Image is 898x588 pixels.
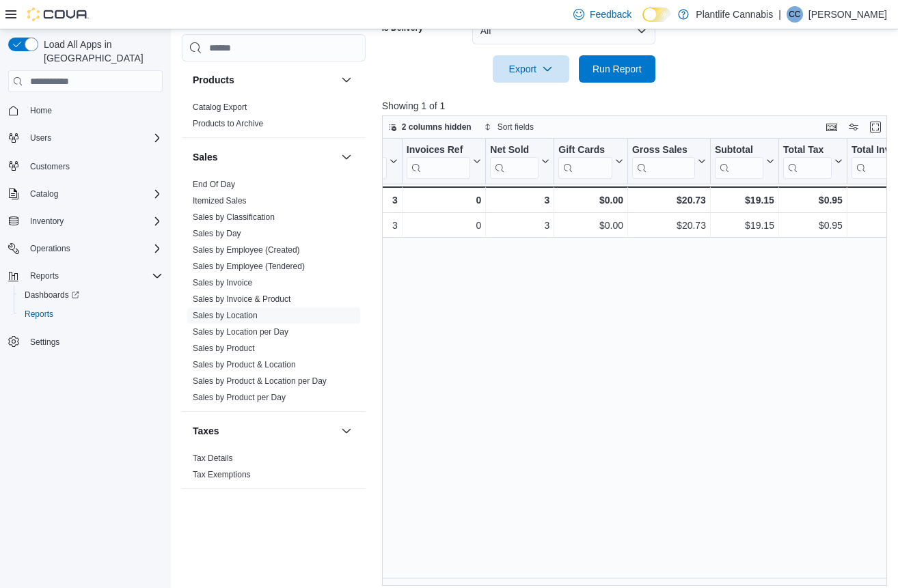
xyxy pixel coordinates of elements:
[193,424,336,438] button: Taxes
[558,217,623,234] div: $0.00
[193,119,263,128] a: Products to Archive
[30,132,51,143] span: Users
[193,73,234,87] h3: Products
[25,213,163,229] span: Inventory
[193,294,290,304] a: Sales by Invoice & Product
[579,55,655,83] button: Run Report
[383,119,477,135] button: 2 columns hidden
[193,392,286,403] span: Sales by Product per Day
[590,8,631,21] span: Feedback
[25,240,76,257] button: Operations
[193,310,258,321] span: Sales by Location
[808,6,887,23] p: [PERSON_NAME]
[14,305,168,324] button: Reports
[25,186,64,202] button: Catalog
[715,192,774,208] div: $19.15
[787,6,803,23] div: Clarke Cole
[30,270,59,281] span: Reports
[25,158,75,175] a: Customers
[407,144,470,179] div: Invoices Ref
[490,192,549,208] div: 3
[30,337,59,348] span: Settings
[317,144,386,179] div: Invoices Sold
[783,144,843,179] button: Total Tax
[193,244,300,255] span: Sales by Employee (Created)
[25,130,163,146] span: Users
[193,277,252,288] span: Sales by Invoice
[845,119,862,135] button: Display options
[193,344,255,353] a: Sales by Product
[193,326,288,337] span: Sales by Location per Day
[30,188,58,199] span: Catalog
[25,334,65,350] a: Settings
[317,144,386,157] div: Invoices Sold
[25,268,64,284] button: Reports
[182,450,366,488] div: Taxes
[25,309,53,320] span: Reports
[38,38,163,65] span: Load All Apps in [GEOGRAPHIC_DATA]
[558,144,612,157] div: Gift Cards
[193,359,296,370] span: Sales by Product & Location
[407,144,470,157] div: Invoices Ref
[14,285,168,305] a: Dashboards
[19,306,59,322] a: Reports
[30,105,52,116] span: Home
[783,144,832,179] div: Total Tax
[25,157,163,174] span: Customers
[490,144,549,179] button: Net Sold
[193,278,252,288] a: Sales by Invoice
[558,144,623,179] button: Gift Cards
[193,102,247,112] a: Catalog Export
[193,229,241,238] a: Sales by Day
[3,100,168,120] button: Home
[193,150,218,164] h3: Sales
[824,119,840,135] button: Keyboard shortcuts
[193,245,300,255] a: Sales by Employee (Created)
[490,217,549,234] div: 3
[193,376,327,386] a: Sales by Product & Location per Day
[193,262,305,271] a: Sales by Employee (Tendered)
[696,6,773,23] p: Plantlife Cannabis
[490,144,539,179] div: Net Sold
[715,144,763,179] div: Subtotal
[25,240,163,257] span: Operations
[558,144,612,179] div: Gift Card Sales
[193,470,251,479] a: Tax Exemptions
[558,192,623,208] div: $0.00
[25,213,69,229] button: Inventory
[25,290,79,300] span: Dashboards
[407,144,481,179] button: Invoices Ref
[3,156,168,176] button: Customers
[193,469,251,480] span: Tax Exemptions
[193,393,286,402] a: Sales by Product per Day
[642,22,643,23] span: Dark Mode
[3,332,168,352] button: Settings
[25,102,57,119] a: Home
[193,311,258,320] a: Sales by Location
[193,360,296,369] a: Sales by Product & Location
[193,327,288,337] a: Sales by Location per Day
[478,119,539,135] button: Sort fields
[338,423,355,439] button: Taxes
[783,192,843,208] div: $0.95
[783,144,832,157] div: Total Tax
[3,266,168,285] button: Reports
[593,62,642,76] span: Run Report
[338,72,355,88] button: Products
[193,102,247,113] span: Catalog Export
[30,243,70,254] span: Operations
[490,144,539,157] div: Net Sold
[402,122,472,132] span: 2 columns hidden
[568,1,637,28] a: Feedback
[8,95,163,387] nav: Complex example
[632,217,706,234] div: $20.73
[3,128,168,148] button: Users
[25,186,163,202] span: Catalog
[193,453,233,463] a: Tax Details
[193,212,275,223] span: Sales by Classification
[498,122,534,132] span: Sort fields
[715,144,774,179] button: Subtotal
[317,192,397,208] div: 3
[867,119,884,135] button: Enter fullscreen
[193,294,290,305] span: Sales by Invoice & Product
